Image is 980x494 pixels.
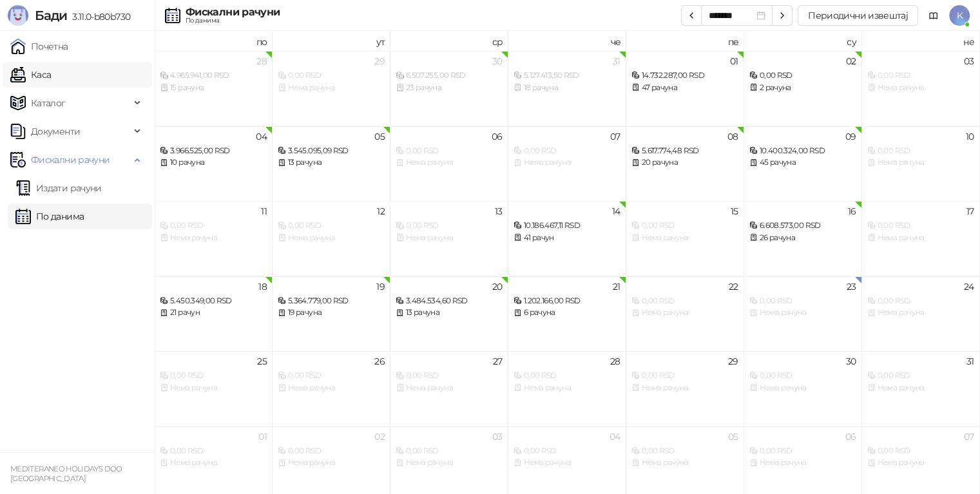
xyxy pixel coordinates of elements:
[155,276,273,352] td: 2025-08-18
[396,157,503,169] div: Нема рачуна
[626,51,744,126] td: 2025-08-01
[845,132,856,141] div: 09
[727,132,738,141] div: 08
[376,282,385,291] div: 19
[508,201,626,276] td: 2025-08-14
[867,295,974,307] div: 0,00 RSD
[631,457,738,469] div: Нема рачуна
[867,307,974,319] div: Нема рачуна
[390,126,508,202] td: 2025-08-06
[15,204,84,229] a: По данима
[749,382,856,394] div: Нема рачуна
[160,445,267,457] div: 0,00 RSD
[966,357,974,366] div: 31
[514,307,620,319] div: 6 рачуна
[862,31,980,51] th: не
[744,351,862,426] td: 2025-08-30
[10,33,68,59] a: Почетна
[31,147,110,173] span: Фискални рачуни
[278,295,385,307] div: 5.364.779,00 RSD
[492,57,503,66] div: 30
[631,370,738,382] div: 0,00 RSD
[10,464,122,483] small: MEDITERANEO HOLIDAYS DOO [GEOGRAPHIC_DATA]
[862,276,980,352] td: 2025-08-24
[610,132,620,141] div: 07
[396,382,503,394] div: Нема рачуна
[744,31,862,51] th: су
[278,82,385,94] div: Нема рачуна
[949,5,970,26] span: K
[867,220,974,232] div: 0,00 RSD
[160,157,267,169] div: 10 рачуна
[514,457,620,469] div: Нема рачуна
[631,220,738,232] div: 0,00 RSD
[258,432,267,441] div: 01
[846,357,856,366] div: 30
[514,382,620,394] div: Нема рачуна
[867,370,974,382] div: 0,00 RSD
[390,351,508,426] td: 2025-08-27
[749,370,856,382] div: 0,00 RSD
[278,145,385,157] div: 3.545.095,09 RSD
[31,119,80,144] span: Документи
[923,5,944,26] a: Документација
[160,307,267,319] div: 21 рачун
[631,232,738,244] div: Нема рачуна
[374,57,385,66] div: 29
[278,157,385,169] div: 13 рачуна
[374,432,385,441] div: 02
[396,82,503,94] div: 23 рачуна
[749,220,856,232] div: 6.608.573,00 RSD
[396,145,503,157] div: 0,00 RSD
[749,232,856,244] div: 26 рачуна
[966,132,974,141] div: 10
[610,357,620,366] div: 28
[749,82,856,94] div: 2 рачуна
[867,157,974,169] div: Нема рачуна
[396,232,503,244] div: Нема рачуна
[514,82,620,94] div: 18 рачуна
[862,126,980,202] td: 2025-08-10
[847,282,856,291] div: 23
[377,207,385,216] div: 12
[273,351,390,426] td: 2025-08-26
[492,432,503,441] div: 03
[273,51,390,126] td: 2025-07-29
[867,70,974,82] div: 0,00 RSD
[626,31,744,51] th: пе
[964,282,974,291] div: 24
[749,457,856,469] div: Нема рачуна
[508,351,626,426] td: 2025-08-28
[495,207,503,216] div: 13
[155,126,273,202] td: 2025-08-04
[749,70,856,82] div: 0,00 RSD
[155,51,273,126] td: 2025-07-28
[848,207,856,216] div: 16
[728,432,738,441] div: 05
[867,445,974,457] div: 0,00 RSD
[278,457,385,469] div: Нема рачуна
[278,220,385,232] div: 0,00 RSD
[390,31,508,51] th: ср
[631,157,738,169] div: 20 рачуна
[278,445,385,457] div: 0,00 RSD
[631,145,738,157] div: 5.617.774,48 RSD
[845,432,856,441] div: 06
[729,282,738,291] div: 22
[744,276,862,352] td: 2025-08-23
[749,307,856,319] div: Нема рачуна
[867,82,974,94] div: Нема рачуна
[508,276,626,352] td: 2025-08-21
[390,201,508,276] td: 2025-08-13
[508,31,626,51] th: че
[631,82,738,94] div: 47 рачуна
[613,57,620,66] div: 31
[514,70,620,82] div: 5.127.413,50 RSD
[160,70,267,82] div: 4.965.941,00 RSD
[514,295,620,307] div: 1.202.166,00 RSD
[186,7,280,17] div: Фискални рачуни
[258,282,267,291] div: 18
[514,232,620,244] div: 41 рачун
[15,175,102,201] a: Издати рачуни
[493,357,503,366] div: 27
